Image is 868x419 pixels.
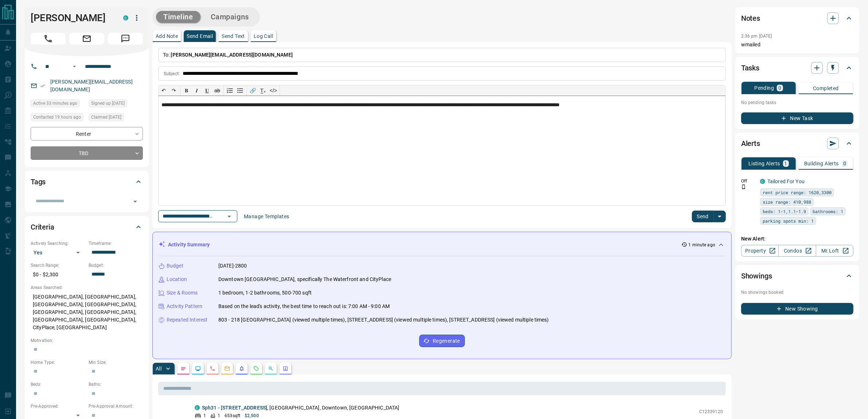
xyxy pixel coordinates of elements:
[268,85,279,96] button: </>
[156,11,201,23] button: Timeline
[31,127,143,141] div: Renter
[31,337,143,344] p: Motivation:
[763,217,814,224] span: parking spots min: 1
[212,85,222,96] button: ab
[843,161,846,166] p: 0
[180,366,186,372] svg: Notes
[741,267,853,285] div: Showings
[195,405,200,410] div: condos.ca
[210,366,215,372] svg: Calls
[224,366,230,372] svg: Emails
[182,85,192,96] button: 𝐁
[754,85,774,91] p: Pending
[69,33,104,45] span: Email
[31,269,85,281] p: $0 - $2,300
[248,85,258,96] button: 🔗
[258,85,268,96] button: T̲ₓ
[741,138,760,149] h2: Alerts
[218,262,247,270] p: [DATE]-2800
[224,211,234,222] button: Open
[222,34,245,39] p: Send Text
[778,85,781,91] p: 0
[235,85,245,96] button: Bullet list
[171,52,293,58] span: [PERSON_NAME][EMAIL_ADDRESS][DOMAIN_NAME]
[202,85,212,96] button: 𝐔
[167,303,202,310] p: Activity Pattern
[813,208,843,215] span: bathrooms: 1
[741,97,853,108] p: No pending tasks
[31,291,143,334] p: [GEOGRAPHIC_DATA], [GEOGRAPHIC_DATA], [GEOGRAPHIC_DATA], [GEOGRAPHIC_DATA], [GEOGRAPHIC_DATA], [G...
[741,41,853,49] p: wmailed
[164,70,180,77] p: Subject:
[156,34,178,39] p: Add Note
[31,262,85,269] p: Search Range:
[130,196,140,207] button: Open
[31,33,66,45] span: Call
[741,112,853,124] button: New Task
[187,34,213,39] p: Send Email
[195,366,201,372] svg: Lead Browsing Activity
[804,161,839,166] p: Building Alerts
[156,366,161,371] p: All
[245,412,259,419] p: $2,500
[218,412,220,419] p: 1
[168,241,210,249] p: Activity Summary
[203,412,206,419] p: 1
[31,240,85,247] p: Actively Searching:
[31,284,143,291] p: Areas Searched:
[89,262,143,269] p: Budget:
[167,316,207,324] p: Repeated Interest
[741,245,779,257] a: Property
[89,381,143,388] p: Baths:
[741,289,853,296] p: No showings booked
[760,179,765,184] div: condos.ca
[689,242,715,248] p: 1 minute ago
[253,366,259,372] svg: Requests
[31,381,85,388] p: Beds:
[89,99,143,109] div: Mon Sep 30 2024
[31,221,54,233] h2: Criteria
[741,270,772,282] h2: Showings
[741,178,756,184] p: Off
[692,211,726,222] div: split button
[167,289,198,297] p: Size & Rooms
[741,12,760,24] h2: Notes
[741,135,853,152] div: Alerts
[816,245,853,257] a: Mr.Loft
[763,208,806,215] span: beds: 1-1,1.1-1.9
[31,146,143,160] div: TBD
[218,276,391,283] p: Downtown [GEOGRAPHIC_DATA], specifically The Waterfront and CityPlace
[419,335,465,347] button: Regenerate
[767,178,805,184] a: Tailored For You
[203,11,256,23] button: Campaigns
[218,303,390,310] p: Based on the lead's activity, the best time to reach out is: 7:00 AM - 9:00 AM
[31,176,46,188] h2: Tags
[741,235,853,243] p: New Alert:
[225,85,235,96] button: Numbered list
[91,100,125,107] span: Signed up [DATE]
[33,114,81,121] span: Contacted 19 hours ago
[89,359,143,366] p: Min Size:
[202,404,399,412] p: , [GEOGRAPHIC_DATA], Downtown, [GEOGRAPHIC_DATA]
[741,303,853,315] button: New Showing
[159,238,725,251] div: Activity Summary1 minute ago
[108,33,143,45] span: Message
[218,316,549,324] p: 803 - 218 [GEOGRAPHIC_DATA] (viewed multiple times), [STREET_ADDRESS] (viewed multiple times), [S...
[31,218,143,236] div: Criteria
[283,366,288,372] svg: Agent Actions
[31,113,85,123] div: Tue Aug 12 2025
[31,173,143,191] div: Tags
[31,12,112,24] h1: [PERSON_NAME]
[225,412,240,419] p: 653 sqft
[741,62,759,74] h2: Tasks
[254,34,273,39] p: Log Call
[741,59,853,77] div: Tasks
[763,189,832,196] span: rent price range: 1620,3300
[89,403,143,410] p: Pre-Approval Amount:
[741,9,853,27] div: Notes
[192,85,202,96] button: 𝑰
[167,276,187,283] p: Location
[748,161,780,166] p: Listing Alerts
[31,403,85,410] p: Pre-Approved:
[31,99,85,109] div: Wed Aug 13 2025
